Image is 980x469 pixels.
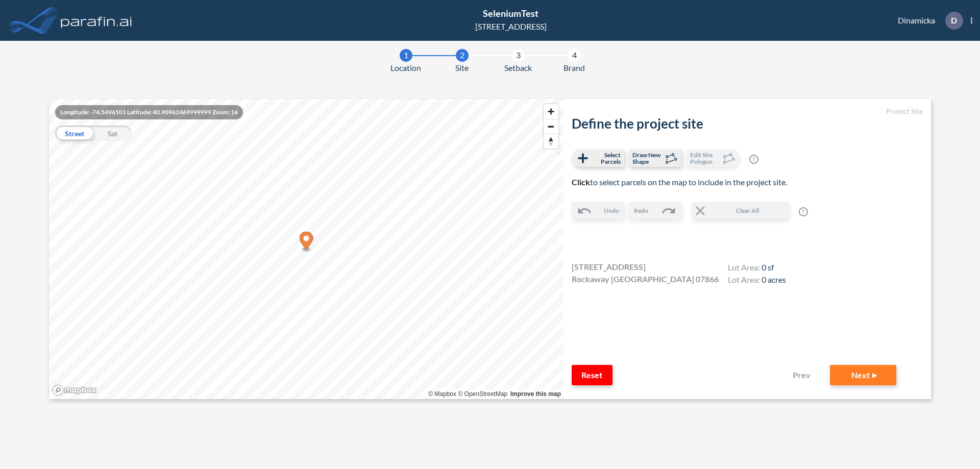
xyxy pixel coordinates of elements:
span: Reset bearing to north [544,134,558,149]
button: Reset bearing to north [544,134,558,149]
b: Click [572,177,590,187]
span: Brand [563,62,585,74]
div: 2 [456,49,469,62]
div: Map marker [300,232,313,253]
div: Street [55,126,93,141]
span: SeleniumTest [483,8,538,19]
span: ? [799,207,808,216]
button: Zoom out [544,119,558,134]
div: 3 [512,49,525,62]
div: Sat [93,126,132,141]
img: logo [59,10,134,31]
h4: Lot Area: [728,275,786,287]
button: Prev [779,365,820,385]
h4: Lot Area: [728,262,786,275]
span: [STREET_ADDRESS] [572,261,646,273]
canvas: Map [49,99,563,399]
div: [STREET_ADDRESS] [475,20,547,33]
span: Setback [504,62,532,74]
button: Reset [572,365,612,385]
span: Select Parcels [591,152,621,165]
a: OpenStreetMap [458,390,507,398]
button: Clear All [692,202,789,219]
span: ? [749,155,758,164]
p: D [951,16,957,25]
a: Mapbox homepage [52,384,97,396]
button: Undo [572,202,624,219]
button: Next [830,365,896,385]
span: Edit Site Polygon [690,152,720,165]
span: Redo [634,206,648,215]
span: Clear All [708,206,788,215]
span: 0 acres [762,275,786,284]
h2: Define the project site [572,116,923,132]
button: Zoom in [544,104,558,119]
div: 4 [568,49,581,62]
a: Mapbox [428,390,456,398]
div: Longitude: -74.5496101 Latitude: 40.90962469999999 Zoom: 16 [55,105,243,119]
div: 1 [400,49,412,62]
div: Dinamicka [883,12,972,30]
span: Location [390,62,421,74]
span: Draw New Shape [632,152,663,165]
span: Rockaway [GEOGRAPHIC_DATA] 07866 [572,273,719,285]
button: Redo [629,202,681,219]
span: Site [455,62,469,74]
a: Improve this map [510,390,561,398]
h5: Project Site [572,107,923,116]
span: 0 sf [762,262,774,272]
span: Undo [604,206,619,215]
span: to select parcels on the map to include in the project site. [572,177,787,187]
